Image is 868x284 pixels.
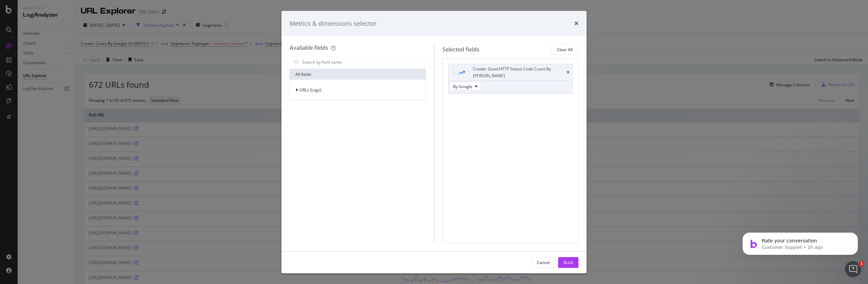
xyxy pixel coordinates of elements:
[732,218,868,266] iframe: Intercom notifications message
[299,87,321,93] span: URLs (Logs)
[301,57,424,67] input: Search by field name
[450,82,481,90] button: By Google
[442,45,479,53] div: Selected fields
[290,69,426,80] div: All fields
[859,261,864,266] span: 1
[845,261,861,277] iframe: Intercom live chat
[557,46,573,52] div: Clear All
[567,70,570,74] div: times
[564,259,573,265] div: Build
[551,44,578,55] button: Clear All
[281,11,587,273] div: modal
[558,257,578,268] button: Build
[290,19,376,28] div: Metrics & dimensions selector
[473,66,566,79] div: Crawls: Good HTTP Status Code Count By [PERSON_NAME]
[537,259,550,265] div: Cancel
[574,19,578,28] div: times
[448,64,573,93] div: Crawls: Good HTTP Status Code Count By [PERSON_NAME]timesBy Google
[290,44,328,51] div: Available fields
[453,83,472,89] span: By Google
[531,257,555,268] button: Cancel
